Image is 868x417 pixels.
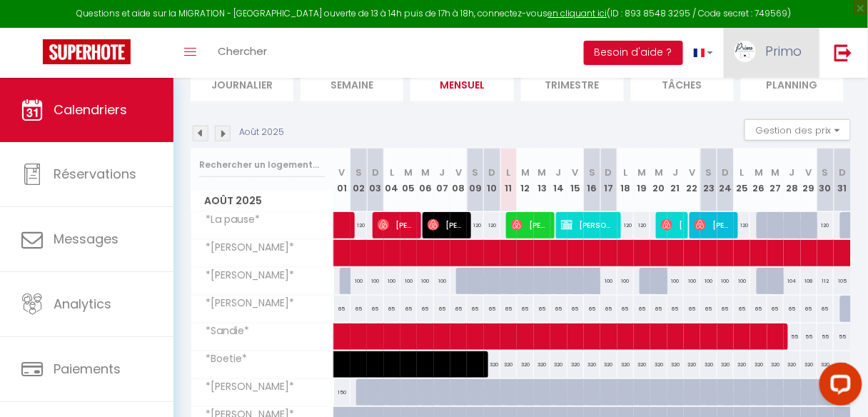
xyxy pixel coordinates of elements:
[355,166,362,179] abbr: S
[634,212,650,238] div: 120
[617,212,634,238] div: 120
[584,149,600,212] th: 16
[193,268,298,283] span: *[PERSON_NAME]*
[631,66,734,101] li: Tâches
[54,101,127,119] span: Calendriers
[193,212,264,228] span: *La pause*
[500,149,517,212] th: 11
[400,296,417,322] div: 65
[400,149,417,212] th: 05
[600,268,617,294] div: 100
[417,296,433,322] div: 65
[54,295,111,313] span: Analytics
[667,351,684,378] div: 320
[488,166,495,179] abbr: D
[741,66,844,101] li: Planning
[534,296,550,322] div: 65
[556,166,562,179] abbr: J
[550,296,567,322] div: 65
[517,149,533,212] th: 12
[517,296,533,322] div: 65
[765,42,802,60] span: Primo
[767,149,784,212] th: 27
[417,149,433,212] th: 06
[784,268,800,294] div: 104
[724,28,819,78] a: ... Primo
[806,166,812,179] abbr: V
[54,360,121,378] span: Paiements
[521,66,624,101] li: Trimestre
[191,66,293,101] li: Journalier
[350,296,367,322] div: 65
[700,351,717,378] div: 320
[700,149,717,212] th: 23
[634,296,650,322] div: 65
[750,351,767,378] div: 320
[450,149,467,212] th: 08
[623,166,627,179] abbr: L
[834,351,851,378] div: 320
[301,66,403,101] li: Semaine
[405,166,413,179] abbr: M
[54,165,136,183] span: Réservations
[717,268,734,294] div: 100
[634,149,650,212] th: 19
[801,296,817,322] div: 65
[207,28,278,78] a: Chercher
[473,166,479,179] abbr: S
[378,211,416,238] span: [PERSON_NAME]
[684,268,700,294] div: 100
[538,166,546,179] abbr: M
[350,149,367,212] th: 02
[400,268,417,294] div: 100
[372,166,379,179] abbr: D
[817,212,834,238] div: 120
[455,166,462,179] abbr: V
[801,268,817,294] div: 108
[734,212,750,238] div: 120
[734,296,750,322] div: 65
[239,126,284,139] p: Août 2025
[617,149,634,212] th: 18
[367,296,383,322] div: 65
[511,211,550,238] span: [PERSON_NAME]
[521,166,530,179] abbr: M
[695,211,733,238] span: [PERSON_NAME]
[689,166,695,179] abbr: V
[717,149,734,212] th: 24
[500,296,517,322] div: 65
[734,351,750,378] div: 320
[534,149,550,212] th: 13
[667,268,684,294] div: 100
[467,149,483,212] th: 09
[734,149,750,212] th: 25
[789,166,795,179] abbr: J
[822,166,829,179] abbr: S
[43,39,131,64] img: Super Booking
[434,268,450,294] div: 100
[767,296,784,322] div: 65
[339,166,345,179] abbr: V
[784,149,800,212] th: 28
[550,149,567,212] th: 14
[589,166,595,179] abbr: S
[735,41,756,62] img: ...
[350,268,367,294] div: 100
[193,379,298,395] span: *[PERSON_NAME]*
[784,351,800,378] div: 320
[54,230,118,248] span: Messages
[834,44,852,61] img: logout
[434,296,450,322] div: 65
[717,296,734,322] div: 65
[650,351,667,378] div: 320
[567,149,584,212] th: 15
[684,149,700,212] th: 22
[450,296,467,322] div: 65
[801,351,817,378] div: 320
[740,166,745,179] abbr: L
[745,119,851,141] button: Gestion des prix
[434,149,450,212] th: 07
[834,149,851,212] th: 31
[410,66,513,101] li: Mensuel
